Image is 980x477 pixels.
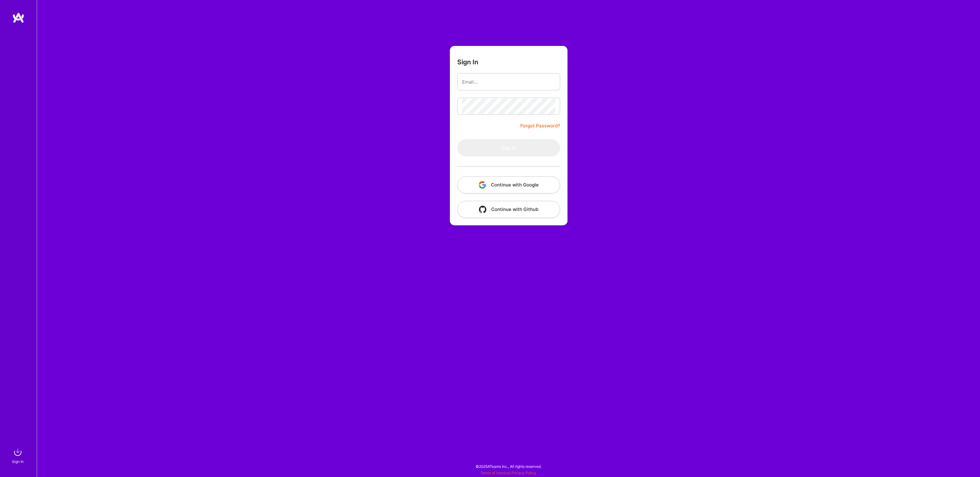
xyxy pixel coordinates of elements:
[13,446,24,465] a: sign inSign In
[12,446,24,458] img: sign in
[479,206,486,213] img: icon
[511,471,536,475] a: Privacy Policy
[457,201,560,218] button: Continue with Github
[37,459,980,474] div: © 2025 ATeams Inc., All rights reserved.
[520,122,560,130] a: Forgot Password?
[457,176,560,193] button: Continue with Google
[479,181,486,189] img: icon
[481,471,536,475] span: |
[457,139,560,156] button: Sign In
[12,12,24,23] img: logo
[462,74,555,90] input: Email...
[457,58,478,66] h3: Sign In
[481,471,509,475] a: Terms of Service
[12,458,24,465] div: Sign In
